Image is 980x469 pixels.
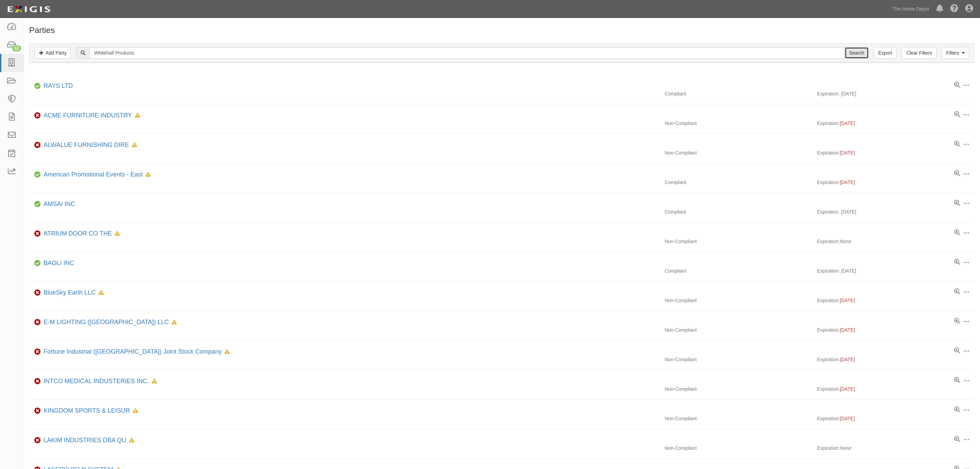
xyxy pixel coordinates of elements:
[44,230,112,237] a: ATRIUM DOOR CO THE
[840,121,855,126] span: [DATE]
[129,438,134,443] i: In Default since 10/26/2023
[41,407,138,415] div: KINGDOM SPORTS & LEISUR
[133,409,138,413] i: In Default since 06/10/2024
[115,231,120,236] i: In Default since 09/01/2023
[41,259,74,268] div: BAOLI INC
[5,3,52,15] img: logo-5460c22ac91f19d4615b14bd174203de0afe785f0fc80cf4dbbc73dc1793850b.png
[660,297,817,304] div: Non-Compliant
[660,90,817,97] div: Compliant
[135,113,140,118] i: In Default since 08/05/2025
[44,407,130,414] a: KINGDOM SPORTS & LEISUR
[44,171,143,178] a: American Promotional Events - East
[34,320,41,325] i: Non-Compliant
[840,357,855,362] span: [DATE]
[660,267,817,274] div: Compliant
[152,379,157,384] i: In Default since 10/20/2024
[44,141,129,148] a: ALWALUE FURNISHING DIRE
[874,47,897,59] a: Export
[845,47,869,59] input: Search
[132,143,137,148] i: In Default since 08/05/2024
[660,149,817,156] div: Non-Compliant
[817,445,975,451] div: Expiration:
[41,141,137,150] div: ALWALUE FURNISHING DIRE
[660,327,817,333] div: Non-Compliant
[817,386,975,392] div: Expiration:
[34,172,41,177] i: Compliant
[954,82,960,89] a: View results summary
[817,415,975,422] div: Expiration:
[954,407,960,413] a: View results summary
[954,170,960,177] a: View results summary
[44,437,126,444] a: LAKIM INDUSTRIES DBA QU
[889,2,933,16] a: The Home Depot
[29,26,975,35] h1: Parties
[44,82,73,89] a: RAYS LTD
[225,350,230,354] i: In Default since 06/21/2024
[44,112,132,119] a: ACME FURNITURE INDUSTRY
[954,229,960,236] a: View results summary
[840,298,855,303] span: [DATE]
[954,288,960,295] a: View results summary
[840,386,855,392] span: [DATE]
[34,379,41,384] i: Non-Compliant
[34,438,41,443] i: Non-Compliant
[660,179,817,186] div: Compliant
[817,356,975,363] div: Expiration:
[660,208,817,215] div: Compliant
[172,320,177,325] i: In Default since 10/17/2024
[817,120,975,127] div: Expiration:
[41,377,157,386] div: INTCO MEDICAL INDUSTERIES INC.
[840,180,855,185] span: [DATE]
[34,290,41,295] i: Non-Compliant
[954,259,960,266] a: View results summary
[34,409,41,413] i: Non-Compliant
[902,47,936,59] a: Clear Filters
[34,113,41,118] i: Non-Compliant
[12,45,21,52] div: 12
[44,201,75,207] a: AMSAI INC
[41,347,230,356] div: Fortune Industrial (Vietnam) Joint Stock Company
[44,348,222,355] a: Fortune Industrial ([GEOGRAPHIC_DATA]) Joint Stock Company
[954,318,960,325] a: View results summary
[44,378,149,385] a: INTCO MEDICAL INDUSTERIES INC.
[817,267,975,274] div: Expiration: [DATE]
[817,238,975,245] div: Expiration:
[954,436,960,443] a: View results summary
[98,290,104,295] i: In Default since 07/05/2025
[817,149,975,156] div: Expiration:
[660,445,817,451] div: Non-Compliant
[942,47,969,59] a: Filters
[954,200,960,207] a: View results summary
[41,82,73,91] div: RAYS LTD
[34,231,41,236] i: Non-Compliant
[950,5,958,13] i: Help Center - Complianz
[34,261,41,266] i: Compliant
[44,289,96,296] a: BlueSky Earth LLC
[954,347,960,354] a: View results summary
[90,47,845,59] input: Search
[660,356,817,363] div: Non-Compliant
[817,208,975,215] div: Expiration: [DATE]
[41,170,151,179] div: American Promotional Events - East
[34,84,41,89] i: Compliant
[41,111,140,120] div: ACME FURNITURE INDUSTRY
[41,229,120,238] div: ATRIUM DOOR CO THE
[44,260,74,266] a: BAOLI INC
[660,415,817,422] div: Non-Compliant
[954,141,960,148] a: View results summary
[817,297,975,304] div: Expiration:
[817,327,975,333] div: Expiration:
[145,172,151,177] i: In Default since 11/22/2024
[817,90,975,97] div: Expiration: [DATE]
[34,350,41,354] i: Non-Compliant
[41,200,75,209] div: AMSAI INC
[34,143,41,148] i: Non-Compliant
[840,150,855,156] span: [DATE]
[660,238,817,245] div: Non-Compliant
[840,239,851,244] i: None
[41,288,104,297] div: BlueSky Earth LLC
[35,47,71,59] a: Add Party
[954,377,960,384] a: View results summary
[41,318,177,327] div: E-M LIGHTING (USA) LLC
[840,445,851,451] i: None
